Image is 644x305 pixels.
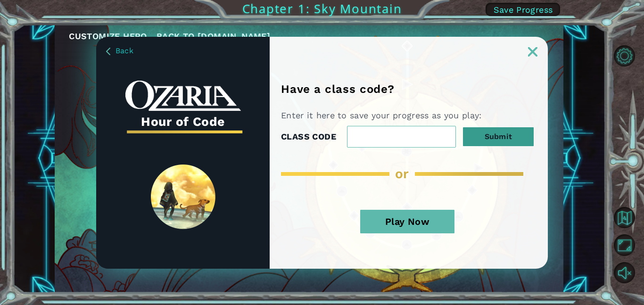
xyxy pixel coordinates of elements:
[281,130,336,144] label: CLASS CODE
[116,46,133,55] span: Back
[151,165,215,229] img: SpiritLandReveal.png
[106,48,110,55] img: BackArrow_Dusk.png
[463,127,534,146] button: Submit
[125,111,241,132] h3: Hour of Code
[281,82,397,96] h1: Have a class code?
[360,210,454,233] button: Play Now
[281,110,485,121] p: Enter it here to save your progress as you play:
[125,81,241,111] img: whiteOzariaWordmark.png
[395,166,409,181] span: or
[528,47,537,57] img: ExitButton_Dusk.png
